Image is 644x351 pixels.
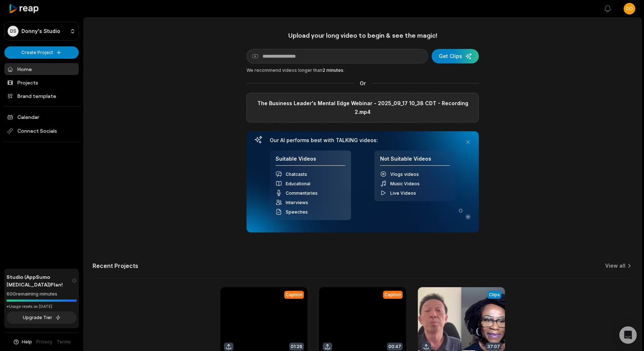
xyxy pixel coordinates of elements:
[276,156,345,166] h4: Suitable Videos
[253,99,473,116] label: The Business Leader's Mental Edge Webinar - 2025_09_17 10_38 CDT - Recording 2.mp4
[7,290,77,298] div: 600 remaining minutes
[246,67,479,74] div: We recommend videos longer than .
[270,137,456,144] h3: Our AI performs best with TALKING videos:
[286,209,308,215] span: Speeches
[322,67,343,73] span: 2 minutes
[7,304,77,309] div: *Usage resets on [DATE]
[4,63,79,75] a: Home
[21,28,60,34] p: Donny's Studio
[390,172,419,177] span: Vlogs videos
[4,111,79,123] a: Calendar
[4,46,79,59] button: Create Project
[13,339,32,345] button: Help
[57,339,71,345] a: Terms
[354,79,372,87] span: Or
[246,31,479,40] h1: Upload your long video to begin & see the magic!
[390,190,416,196] span: Live Videos
[286,200,308,205] span: Interviews
[22,339,32,345] span: Help
[4,77,79,88] a: Projects
[619,326,637,344] div: Open Intercom Messenger
[7,273,72,288] span: Studio (AppSumo [MEDICAL_DATA]) Plan!
[286,181,310,186] span: Educational
[605,262,625,269] a: View all
[390,181,420,186] span: Music Videos
[4,124,79,137] span: Connect Socials
[4,90,79,102] a: Brand template
[8,26,19,37] div: DS
[432,49,479,63] button: Get Clips
[36,339,52,345] a: Privacy
[93,262,138,269] h2: Recent Projects
[286,172,307,177] span: Chatcasts
[286,190,318,196] span: Commentaries
[7,311,77,324] button: Upgrade Tier
[380,156,450,166] h4: Not Suitable Videos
